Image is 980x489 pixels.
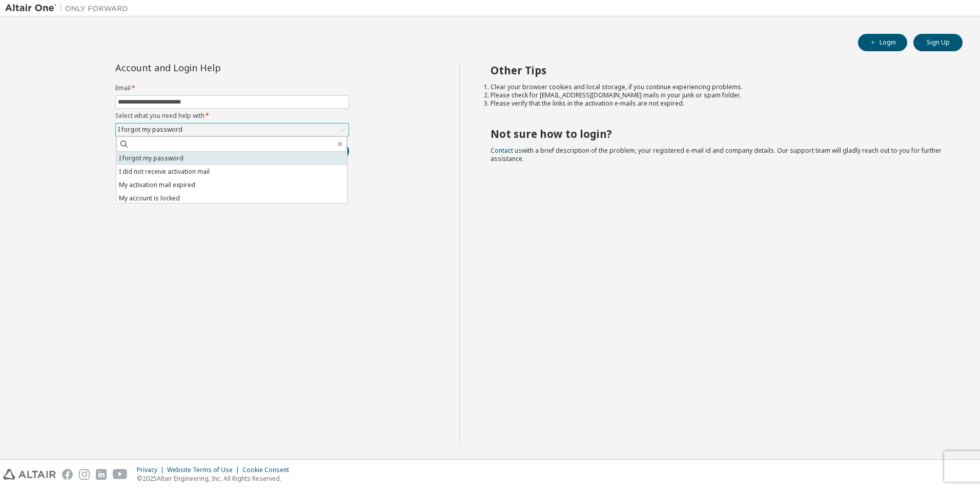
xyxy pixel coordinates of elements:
[62,469,73,480] img: facebook.svg
[491,83,945,91] li: Clear your browser cookies and local storage, if you continue experiencing problems.
[491,64,945,77] h2: Other Tips
[491,146,942,163] span: with a brief description of the problem, your registered e-mail id and company details. Our suppo...
[491,146,522,155] a: Contact us
[167,466,242,474] div: Website Terms of Use
[913,34,963,51] button: Sign Up
[491,99,945,108] li: Please verify that the links in the activation e-mails are not expired.
[96,469,107,480] img: linkedin.svg
[491,91,945,99] li: Please check for [EMAIL_ADDRESS][DOMAIN_NAME] mails in your junk or spam folder.
[858,34,907,51] button: Login
[3,469,56,480] img: altair_logo.svg
[115,64,302,72] div: Account and Login Help
[115,112,349,120] label: Select what you need help with
[116,152,347,165] li: I forgot my password
[116,124,349,136] div: I forgot my password
[5,3,133,13] img: Altair One
[137,466,167,474] div: Privacy
[115,84,349,92] label: Email
[242,466,295,474] div: Cookie Consent
[113,469,128,480] img: youtube.svg
[116,124,184,135] div: I forgot my password
[137,474,295,483] p: © 2025 Altair Engineering, Inc. All Rights Reserved.
[491,127,945,140] h2: Not sure how to login?
[79,469,90,480] img: instagram.svg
